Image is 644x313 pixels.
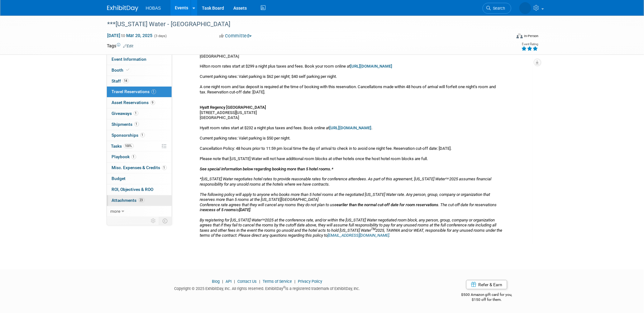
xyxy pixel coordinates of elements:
[112,122,139,127] span: Shipments
[107,119,172,130] a: Shipments1
[298,279,322,284] a: Privacy Policy
[200,13,503,243] div: The host hotels for [US_STATE] Water 2025 are: 1600 [PERSON_NAME] [GEOGRAPHIC_DATA] Hilton room r...
[138,198,145,202] span: 23
[121,33,126,38] span: to
[124,144,134,148] span: 100%
[258,279,262,284] span: |
[112,89,156,94] span: Travel Reservations
[162,165,167,170] span: 1
[107,54,172,65] a: Event Information
[212,279,220,284] a: Blog
[217,33,254,39] button: Committed
[112,187,154,192] span: ROI, Objectives & ROO
[146,6,161,11] span: HOBAS
[123,78,129,83] span: 14
[466,280,507,289] a: Refer & Earn
[519,2,531,14] img: Lia Chowdhury
[475,32,539,42] div: Event Format
[112,57,147,62] span: Event Information
[112,198,145,203] span: Attachments
[330,126,372,130] a: [URL][DOMAIN_NAME]
[112,100,155,105] span: Asset Reservations
[107,65,172,76] a: Booth
[521,43,538,46] div: Event Rating
[112,133,145,138] span: Sponsorships
[123,44,134,48] a: Edit
[283,286,285,289] sup: ®
[134,111,138,116] span: 1
[107,76,172,87] a: Staff14
[483,3,511,14] a: Search
[105,19,502,30] div: ***[US_STATE] Water - [GEOGRAPHIC_DATA]
[107,108,172,119] a: Giveaways1
[107,163,172,173] a: Misc. Expenses & Credits1
[491,6,505,11] span: Search
[111,144,134,149] span: Tasks
[200,105,266,110] b: Hyatt Regency [GEOGRAPHIC_DATA]
[126,68,130,72] i: Booth reservation complete
[262,218,265,221] sub: TM
[112,165,167,170] span: Misc. Expenses & Credits
[232,279,236,284] span: |
[436,288,537,302] div: $500 Amazon gift card for you,
[107,43,134,49] td: Tags
[263,279,292,284] a: Terms of Service
[351,64,393,69] a: [URL][DOMAIN_NAME]
[107,130,172,141] a: Sponsorships1
[112,68,131,73] span: Booth
[226,279,231,284] a: API
[203,207,236,212] b: excess of 5 rooms
[154,34,167,38] span: (3 days)
[131,154,136,159] span: 1
[107,5,138,12] img: ExhibitDay
[107,206,172,217] a: more
[159,217,172,225] td: Toggle Event Tabs
[111,209,121,214] span: more
[112,154,136,159] span: Playbook
[112,111,138,116] span: Giveaways
[107,284,427,292] div: Copyright © 2025 ExhibitDay, Inc. All rights reserved. ExhibitDay is a registered trademark of Ex...
[140,133,145,137] span: 1
[150,100,155,105] span: 9
[107,152,172,162] a: Playbook1
[107,195,172,206] a: Attachments23
[112,78,129,83] span: Staff
[371,227,376,231] sup: TM
[200,177,503,238] i: *[US_STATE] Water negotiates hotel rates to provide reasonable rates for conference attendees. As...
[436,297,537,302] div: $150 off for them.
[107,173,172,184] a: Budget
[107,97,172,108] a: Asset Reservations9
[148,217,159,225] td: Personalize Event Tab Strip
[328,233,389,238] a: [EMAIL_ADDRESS][DOMAIN_NAME]
[446,177,449,180] sub: TM
[337,202,439,207] b: earlier than the normal cut-off date for room reservations
[112,176,126,181] span: Budget
[151,89,156,94] span: 1
[293,279,297,284] span: |
[221,279,225,284] span: |
[524,34,538,38] div: In-Person
[239,207,250,212] b: [DATE]
[200,167,334,171] b: See special information below regarding booking more than 5 hotel rooms.*
[134,122,139,126] span: 1
[107,87,172,97] a: Travel Reservations1
[237,279,257,284] a: Contact Us
[517,33,523,38] img: Format-Inperson.png
[107,184,172,195] a: ROI, Objectives & ROO
[107,141,172,152] a: Tasks100%
[107,33,153,38] span: [DATE] Mar 20, 2025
